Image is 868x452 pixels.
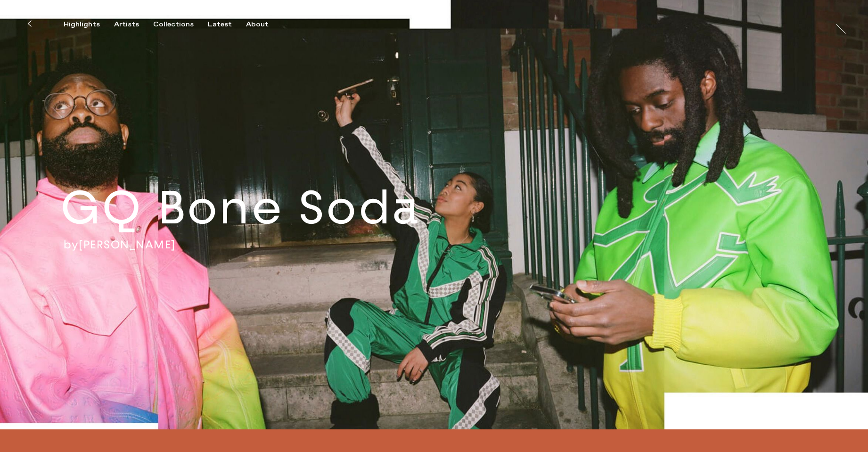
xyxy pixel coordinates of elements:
button: Artists [114,20,153,29]
button: Highlights [64,20,114,29]
h2: GQ Bone Soda [61,178,484,237]
div: About [246,20,269,29]
button: Latest [208,20,246,29]
button: About [246,20,283,29]
div: Latest [208,20,232,29]
div: Collections [153,20,194,29]
span: by [64,237,79,251]
div: Highlights [64,20,100,29]
a: [PERSON_NAME] [79,237,176,251]
div: Artists [114,20,139,29]
button: Collections [153,20,208,29]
